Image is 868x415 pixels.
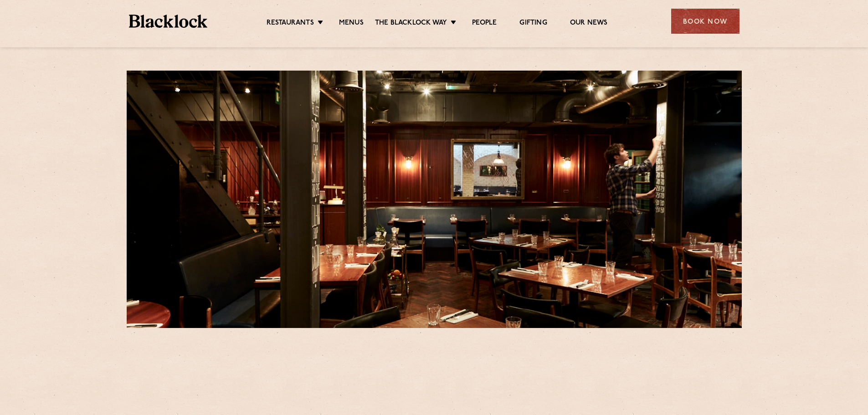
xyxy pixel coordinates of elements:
div: Book Now [671,9,740,34]
a: The Blacklock Way [375,19,447,29]
a: Gifting [519,19,547,29]
a: Our News [570,19,608,29]
a: People [472,19,497,29]
a: Restaurants [267,19,314,29]
img: BL_Textured_Logo-footer-cropped.svg [129,15,208,28]
a: Menus [339,19,364,29]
